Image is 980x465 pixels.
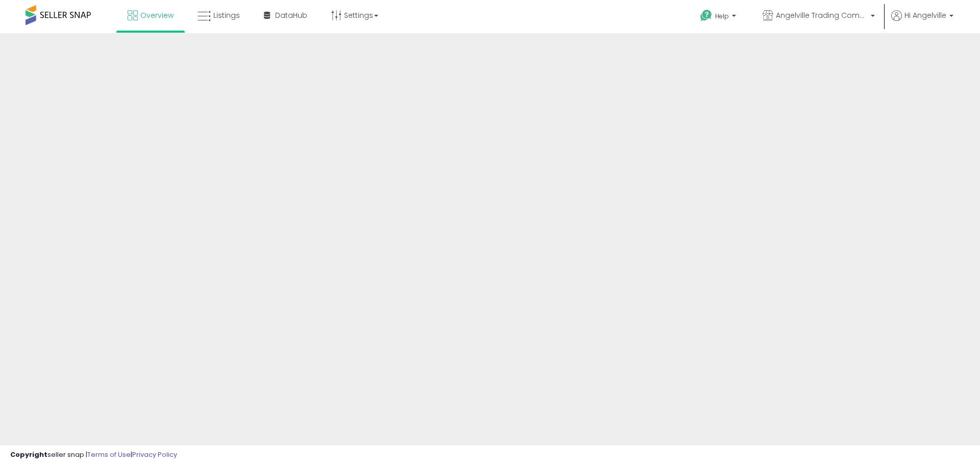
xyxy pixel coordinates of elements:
span: Overview [140,10,174,20]
span: Angelville Trading Company [776,10,868,20]
div: seller snap | | [10,450,177,460]
span: Help [715,12,729,20]
a: Help [692,2,746,33]
span: Hi Angelville [904,10,946,20]
span: DataHub [275,10,307,20]
i: Get Help [700,9,713,22]
a: Privacy Policy [132,450,177,459]
strong: Copyright [10,450,47,459]
a: Terms of Use [87,450,131,459]
a: Hi Angelville [891,10,953,33]
span: Listings [213,10,240,20]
